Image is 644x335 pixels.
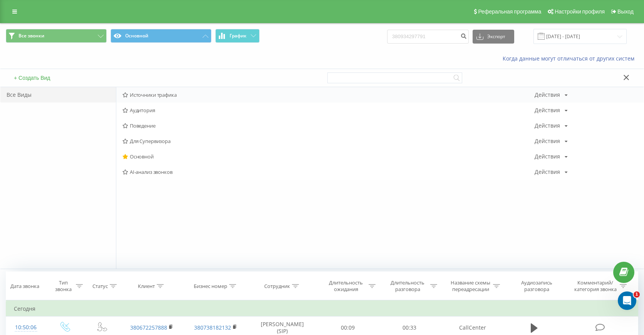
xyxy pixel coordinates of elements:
div: Длительность ожидания [325,279,367,293]
input: Поиск по номеру [387,30,469,44]
span: Все звонки [18,33,44,39]
span: 1 [634,291,640,298]
div: Действия [535,154,560,159]
span: Выход [617,8,634,15]
span: Поведение [122,123,535,128]
div: Комментарий/категория звонка [573,279,618,293]
div: Тип звонка [52,279,74,293]
button: Все звонки [6,29,107,43]
div: Название схемы переадресации [450,279,491,293]
div: Дата звонка [10,283,39,290]
span: Реферальная программа [478,8,541,15]
span: Основной [122,154,535,159]
span: График [230,33,247,39]
div: Действия [535,138,560,144]
button: Основной [111,29,211,43]
span: Источники трафика [122,92,535,98]
span: Для Супервизора [122,138,535,144]
div: Бизнес номер [194,283,227,290]
div: Сотрудник [264,283,290,290]
iframe: Intercom live chat [618,291,636,310]
button: График [215,29,260,43]
button: + Создать Вид [12,74,53,81]
div: Действия [535,108,560,113]
a: 380738182132 [194,324,231,331]
button: Закрыть [621,74,632,82]
span: AI-анализ звонков [122,169,535,175]
div: Действия [535,169,560,175]
div: Клиент [138,283,155,290]
div: Длительность разговора [387,279,428,293]
div: Действия [535,123,560,128]
div: Все Виды [0,87,116,103]
div: 10:50:06 [14,320,38,335]
span: Настройки профиля [555,8,605,15]
a: Когда данные могут отличаться от других систем [503,55,638,62]
div: Аудиозапись разговора [512,279,562,293]
button: Экспорт [473,30,514,44]
span: Аудитория [122,108,535,113]
div: Статус [92,283,108,290]
div: Действия [535,92,560,98]
td: Сегодня [6,301,638,316]
a: 380672257888 [130,324,167,331]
